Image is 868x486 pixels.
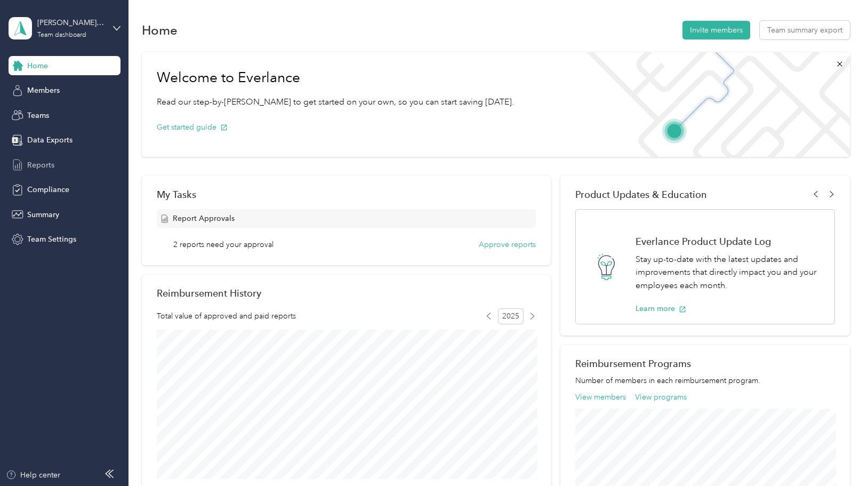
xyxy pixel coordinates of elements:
[173,213,235,224] span: Report Approvals
[157,189,536,200] div: My Tasks
[37,17,104,28] div: [PERSON_NAME][EMAIL_ADDRESS][PERSON_NAME][DOMAIN_NAME]
[142,25,178,36] h1: Home
[157,310,296,322] span: Total value of approved and paid reports
[27,60,48,71] span: Home
[27,234,76,245] span: Team Settings
[636,303,686,314] button: Learn more
[808,426,868,486] iframe: Everlance-gr Chat Button Frame
[27,134,73,146] span: Data Exports
[157,69,514,86] h1: Welcome to Everlance
[157,122,228,133] button: Get started guide
[576,52,849,157] img: Welcome to everlance
[760,21,850,39] button: Team summary export
[682,21,750,39] button: Invite members
[636,253,823,292] p: Stay up-to-date with the latest updates and improvements that directly impact you and your employ...
[636,236,823,247] h1: Everlance Product Update Log
[575,189,707,200] span: Product Updates & Education
[37,32,86,38] div: Team dashboard
[635,392,687,403] button: View programs
[27,110,49,121] span: Teams
[27,160,54,171] span: Reports
[6,469,60,481] button: Help center
[479,239,536,250] button: Approve reports
[157,95,514,109] p: Read our step-by-[PERSON_NAME] to get started on your own, so you can start saving [DATE].
[27,85,60,96] span: Members
[498,308,524,324] span: 2025
[173,239,274,250] span: 2 reports need your approval
[157,288,261,299] h2: Reimbursement History
[575,375,835,386] p: Number of members in each reimbursement program.
[27,184,69,195] span: Compliance
[575,358,835,369] h2: Reimbursement Programs
[575,392,626,403] button: View members
[27,209,59,220] span: Summary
